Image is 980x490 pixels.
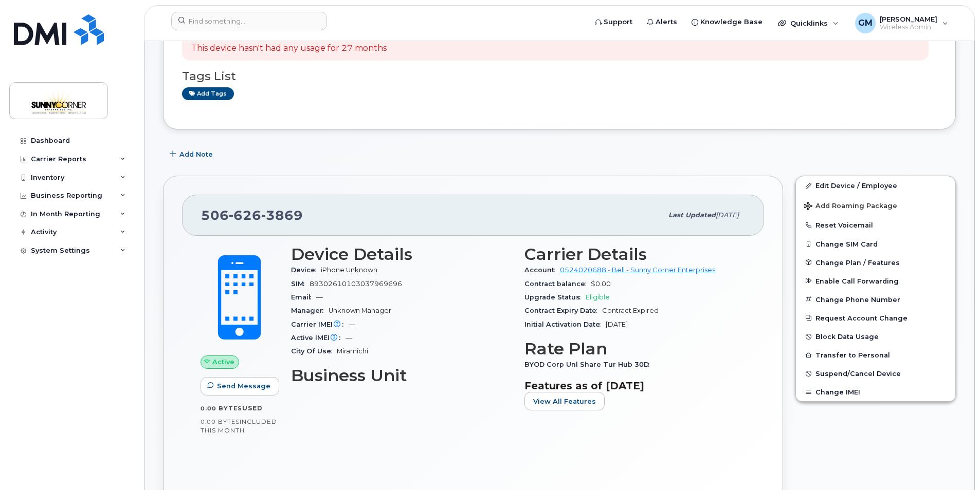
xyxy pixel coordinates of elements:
span: Eligible [586,293,610,301]
span: Contract balance [524,280,591,288]
span: BYOD Corp Unl Share Tur Hub 30D [524,361,655,368]
a: Alerts [640,12,684,32]
span: Device [291,266,321,274]
button: Change Plan / Features [796,253,955,272]
div: Glenn Mutch [848,13,955,33]
span: 626 [229,208,261,223]
span: 3869 [261,208,303,223]
span: 0.00 Bytes [201,418,240,425]
button: Block Data Usage [796,327,955,346]
span: 89302610103037969696 [310,280,402,288]
h3: Features as of [DATE] [524,380,746,392]
span: Active [212,357,234,367]
span: Upgrade Status [524,293,586,301]
span: Contract Expired [602,307,659,314]
span: Last updated [668,211,716,219]
button: Suspend/Cancel Device [796,364,955,383]
a: Edit Device / Employee [796,176,955,195]
span: Initial Activation Date [524,321,606,328]
span: Alerts [656,17,677,27]
span: Add Roaming Package [804,202,897,212]
span: [PERSON_NAME] [880,15,937,23]
span: Unknown Manager [329,307,391,314]
div: Quicklinks [771,13,846,33]
button: Transfer to Personal [796,346,955,364]
button: Reset Voicemail [796,216,955,234]
h3: Business Unit [291,366,512,385]
h3: Device Details [291,245,512,263]
h3: Tags List [182,70,937,83]
span: Contract Expiry Date [524,307,602,314]
button: Enable Call Forwarding [796,272,955,290]
span: $0.00 [591,280,611,288]
span: 0.00 Bytes [201,405,242,412]
span: Support [604,17,632,27]
span: Change Plan / Features [815,258,900,266]
span: Send Message [217,381,270,391]
span: Enable Call Forwarding [815,277,899,285]
button: Add Roaming Package [796,195,955,216]
span: SIM [291,280,310,288]
button: Change IMEI [796,383,955,401]
span: Active IMEI [291,334,346,342]
span: Knowledge Base [700,17,763,27]
a: Support [588,12,640,32]
a: Add tags [182,87,234,100]
span: View All Features [533,397,596,406]
button: Change Phone Number [796,290,955,309]
span: [DATE] [716,211,739,219]
span: City Of Use [291,347,337,355]
button: Request Account Change [796,309,955,327]
a: Knowledge Base [684,12,770,32]
span: Wireless Admin [880,23,937,31]
span: Manager [291,307,329,314]
span: Suspend/Cancel Device [815,370,901,378]
h3: Carrier Details [524,245,746,263]
a: 0524020688 - Bell - Sunny Corner Enterprises [560,266,715,274]
button: Add Note [163,145,222,163]
span: iPhone Unknown [321,266,377,274]
span: [DATE] [606,321,628,328]
span: 506 [201,208,303,223]
button: Change SIM Card [796,235,955,253]
input: Find something... [171,12,327,30]
span: Add Note [179,149,213,159]
span: used [242,404,263,412]
span: Email [291,293,316,301]
span: Quicklinks [790,19,828,27]
span: — [349,321,355,328]
h3: Rate Plan [524,340,746,358]
span: Carrier IMEI [291,321,349,328]
button: View All Features [524,392,605,410]
span: — [346,334,352,342]
p: This device hasn't had any usage for 27 months [191,43,387,54]
span: GM [858,17,873,29]
span: Miramichi [337,347,368,355]
span: Account [524,266,560,274]
button: Send Message [201,377,279,395]
span: — [316,293,323,301]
